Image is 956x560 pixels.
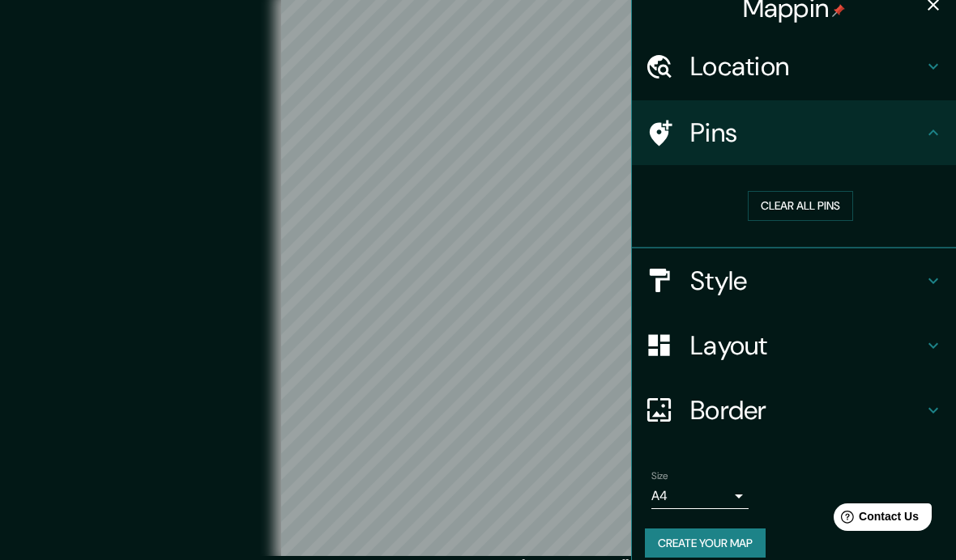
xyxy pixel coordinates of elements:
[651,469,668,482] label: Size
[632,313,956,378] div: Layout
[632,100,956,165] div: Pins
[690,394,924,426] h4: Border
[748,191,853,221] button: Clear all pins
[690,329,924,362] h4: Layout
[690,50,924,83] h4: Location
[632,248,956,313] div: Style
[651,483,749,509] div: A4
[632,34,956,99] div: Location
[645,528,766,558] button: Create your map
[832,4,845,17] img: pin-icon.png
[812,497,938,542] iframe: Help widget launcher
[690,117,924,149] h4: Pins
[690,265,924,297] h4: Style
[632,378,956,443] div: Border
